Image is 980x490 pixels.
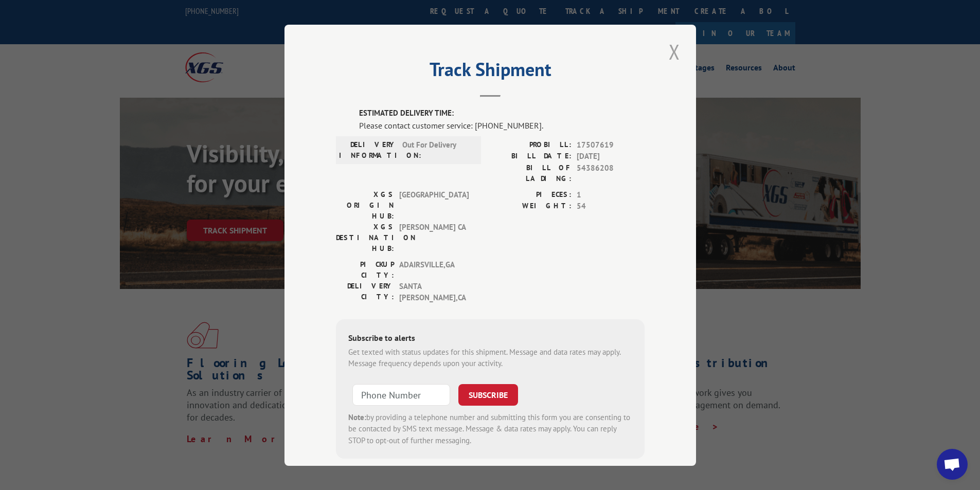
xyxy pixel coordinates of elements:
[577,201,645,212] span: 54
[399,221,469,253] span: [PERSON_NAME] CA
[336,221,394,253] label: XGS DESTINATION HUB:
[458,384,518,405] button: SUBSCRIBE
[490,162,572,184] label: BILL OF LADING:
[399,259,469,280] span: ADAIRSVILLE , GA
[352,384,450,405] input: Phone Number
[577,139,645,151] span: 17507619
[577,189,645,201] span: 1
[490,201,572,212] label: WEIGHT:
[359,119,645,131] div: Please contact customer service: [PHONE_NUMBER].
[399,280,469,303] span: SANTA [PERSON_NAME] , CA
[336,280,394,303] label: DELIVERY CITY:
[577,151,645,162] span: [DATE]
[348,346,632,369] div: Get texted with status updates for this shipment. Message and data rates may apply. Message frequ...
[336,259,394,280] label: PICKUP CITY:
[577,162,645,184] span: 54386208
[490,151,572,162] label: BILL DATE:
[399,189,469,221] span: [GEOGRAPHIC_DATA]
[937,449,968,480] a: Open chat
[490,139,572,151] label: PROBILL:
[339,139,397,160] label: DELIVERY INFORMATION:
[348,331,632,346] div: Subscribe to alerts
[336,189,394,221] label: XGS ORIGIN HUB:
[402,139,472,160] span: Out For Delivery
[490,189,572,201] label: PIECES:
[359,107,645,119] label: ESTIMATED DELIVERY TIME:
[348,411,632,446] div: by providing a telephone number and submitting this form you are consenting to be contacted by SM...
[336,62,645,82] h2: Track Shipment
[348,412,366,422] strong: Note:
[666,38,683,66] button: Close modal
